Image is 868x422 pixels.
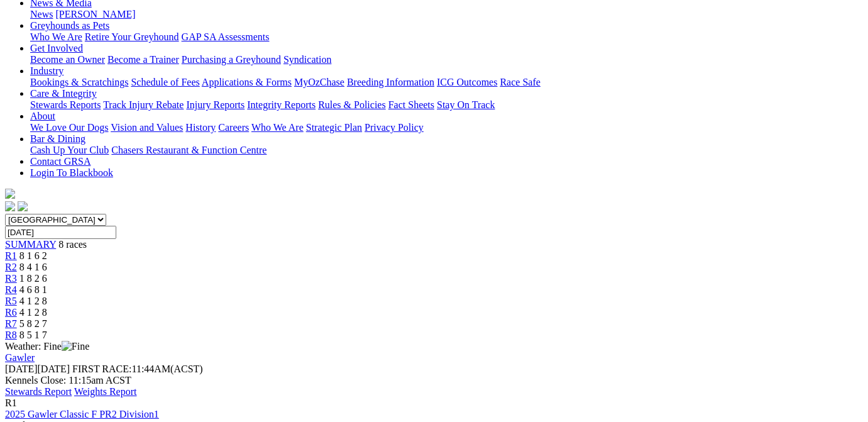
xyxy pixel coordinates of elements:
div: About [30,122,863,133]
img: twitter.svg [18,201,28,211]
a: Strategic Plan [306,122,362,133]
div: Industry [30,77,863,88]
div: Bar & Dining [30,145,863,156]
a: Who We Are [251,122,304,133]
a: Become an Owner [30,54,105,65]
a: Breeding Information [347,77,434,87]
a: R3 [5,273,17,284]
a: R6 [5,307,17,318]
a: 2025 Gawler Classic F PR2 Division1 [5,409,159,419]
span: [DATE] [5,364,38,374]
span: Weather: Fine [5,341,89,352]
a: We Love Our Dogs [30,122,108,133]
a: Stay On Track [437,99,495,110]
a: Fact Sheets [388,99,434,110]
a: Vision and Values [111,122,183,133]
a: Chasers Restaurant & Function Centre [111,145,266,155]
a: MyOzChase [294,77,344,87]
span: 1 8 2 6 [19,273,47,284]
a: Cash Up Your Club [30,145,109,155]
a: Integrity Reports [247,99,316,110]
div: News & Media [30,9,863,20]
img: logo-grsa-white.png [5,189,15,199]
a: Track Injury Rebate [103,99,184,110]
a: Bookings & Scratchings [30,77,128,87]
a: Become a Trainer [107,54,179,65]
a: Careers [218,122,249,133]
a: Rules & Policies [318,99,386,110]
span: 4 1 2 8 [19,307,47,318]
a: Who We Are [30,31,82,42]
input: Select date [5,226,116,239]
a: Greyhounds as Pets [30,20,109,31]
a: Applications & Forms [202,77,292,87]
a: R2 [5,262,17,272]
a: History [185,122,216,133]
a: GAP SA Assessments [182,31,270,42]
img: Fine [62,341,89,352]
div: Get Involved [30,54,863,65]
span: R1 [5,397,17,408]
a: R8 [5,330,17,340]
a: Privacy Policy [365,122,424,133]
span: [DATE] [5,364,70,374]
a: R7 [5,318,17,329]
span: FIRST RACE: [72,364,131,374]
span: 11:44AM(ACST) [72,364,203,374]
span: 4 1 2 8 [19,296,47,306]
a: Industry [30,65,63,76]
a: Stewards Report [5,386,72,397]
a: R1 [5,250,17,261]
span: 8 4 1 6 [19,262,47,272]
a: Bar & Dining [30,133,85,144]
a: ICG Outcomes [437,77,497,87]
a: Gawler [5,352,35,363]
span: 8 races [58,239,87,250]
a: SUMMARY [5,239,56,250]
a: Schedule of Fees [131,77,199,87]
a: R4 [5,284,17,295]
a: Injury Reports [186,99,244,110]
a: Contact GRSA [30,156,91,167]
a: Stewards Reports [30,99,101,110]
span: 8 5 1 7 [19,330,47,340]
span: 5 8 2 7 [19,318,47,329]
a: News [30,9,53,19]
a: Weights Report [74,386,137,397]
a: About [30,111,55,121]
a: Purchasing a Greyhound [182,54,281,65]
a: [PERSON_NAME] [55,9,135,19]
a: Retire Your Greyhound [85,31,179,42]
a: Care & Integrity [30,88,97,99]
a: Login To Blackbook [30,167,113,178]
span: 4 6 8 1 [19,284,47,295]
div: Kennels Close: 11:15am ACST [5,375,863,386]
div: Greyhounds as Pets [30,31,863,43]
div: Care & Integrity [30,99,863,111]
a: Get Involved [30,43,83,53]
span: 8 1 6 2 [19,250,47,261]
a: R5 [5,296,17,306]
a: Syndication [283,54,331,65]
img: facebook.svg [5,201,15,211]
a: Race Safe [500,77,540,87]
